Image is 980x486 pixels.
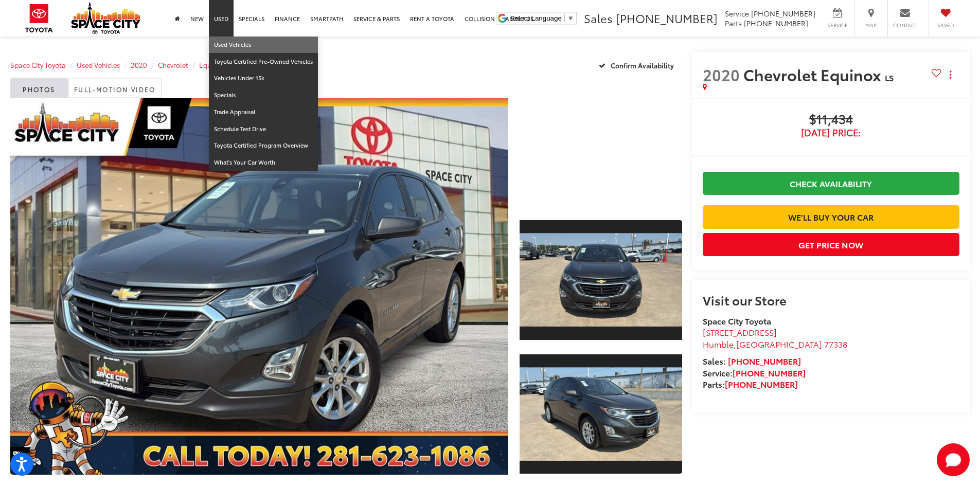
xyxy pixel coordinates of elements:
img: 2020 Chevrolet Equinox LS [5,96,513,477]
a: Photos [10,78,68,98]
span: Sales [584,10,613,26]
span: Contact [893,22,917,29]
span: [PHONE_NUMBER] [751,8,815,19]
a: What's Your Car Worth [209,154,318,171]
a: Full-Motion Video [68,78,162,98]
span: Special [10,447,31,463]
span: [GEOGRAPHIC_DATA] [736,338,822,350]
button: Toggle Chat Window [937,443,970,476]
a: Space City Toyota [10,60,66,69]
a: Expand Photo 0 [10,98,508,475]
a: Toyota Certified Pre-Owned Vehicles [209,53,318,70]
a: Trade Appraisal [209,104,318,121]
div: View Full-Motion Video [520,98,682,207]
a: [STREET_ADDRESS] Humble,[GEOGRAPHIC_DATA] 77338 [703,326,847,350]
a: [PHONE_NUMBER] [728,355,801,367]
a: Toyota Certified Program Overview [209,137,318,154]
span: Service [725,8,749,19]
span: 77338 [824,338,847,350]
button: Confirm Availability [593,56,682,74]
span: [DATE] Price: [703,128,959,138]
a: Chevrolet [158,60,188,69]
span: [STREET_ADDRESS] [703,326,777,338]
a: [PHONE_NUMBER] [725,378,798,390]
span: ​ [564,14,565,22]
a: Vehicles Under 15k [209,70,318,87]
strong: Service: [703,367,806,379]
span: Service [826,22,849,29]
span: Chevrolet Equinox [743,63,885,85]
a: 2020 [131,60,147,69]
button: Get Price Now [703,233,959,256]
span: $11,434 [703,112,959,128]
a: Select Language​ [510,14,574,22]
span: LS [885,71,894,83]
span: Map [860,22,882,29]
a: Expand Photo 1 [520,219,682,341]
a: Used Vehicles [209,37,318,53]
span: [PHONE_NUMBER] [744,18,808,28]
a: Used Vehicles [77,60,120,69]
a: Expand Photo 2 [520,353,682,475]
a: Specials [209,87,318,104]
span: dropdown dots [950,70,951,79]
strong: Parts: [703,378,798,390]
span: ▼ [567,14,574,22]
img: Space City Toyota [71,2,140,34]
svg: Start Chat [937,443,970,476]
span: , [703,338,847,350]
a: Check Availability [703,172,959,195]
span: Select Language [510,14,562,22]
span: Saved [934,22,957,29]
a: Equinox [199,60,225,69]
strong: Space City Toyota [703,315,771,327]
a: [PHONE_NUMBER] [733,367,806,379]
button: Actions [941,65,959,83]
a: Schedule Test Drive [209,121,318,138]
span: Humble [703,338,734,350]
img: 2020 Chevrolet Equinox LS [518,233,683,326]
a: We'll Buy Your Car [703,205,959,228]
span: 2020 [703,63,740,85]
span: Sales: [703,355,726,367]
img: 2020 Chevrolet Equinox LS [518,367,683,460]
h2: Visit our Store [703,293,959,307]
span: Confirm Availability [611,61,674,70]
span: Parts [725,18,742,28]
span: [PHONE_NUMBER] [616,10,718,26]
